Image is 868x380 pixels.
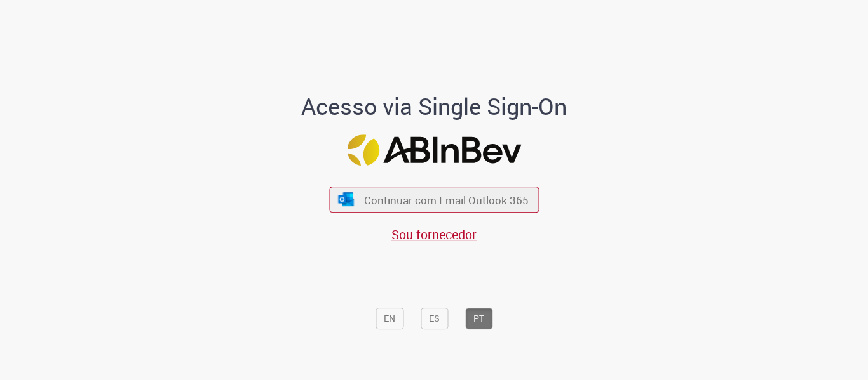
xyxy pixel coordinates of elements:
[421,308,448,329] button: ES
[465,308,492,329] button: PT
[347,134,521,166] img: Logo ABInBev
[258,95,611,120] h1: Acesso via Single Sign-On
[364,192,529,207] span: Continuar com Email Outlook 365
[337,193,355,206] img: ícone Azure/Microsoft 360
[391,226,477,243] a: Sou fornecedor
[376,308,403,329] button: EN
[329,187,539,213] button: ícone Azure/Microsoft 360 Continuar com Email Outlook 365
